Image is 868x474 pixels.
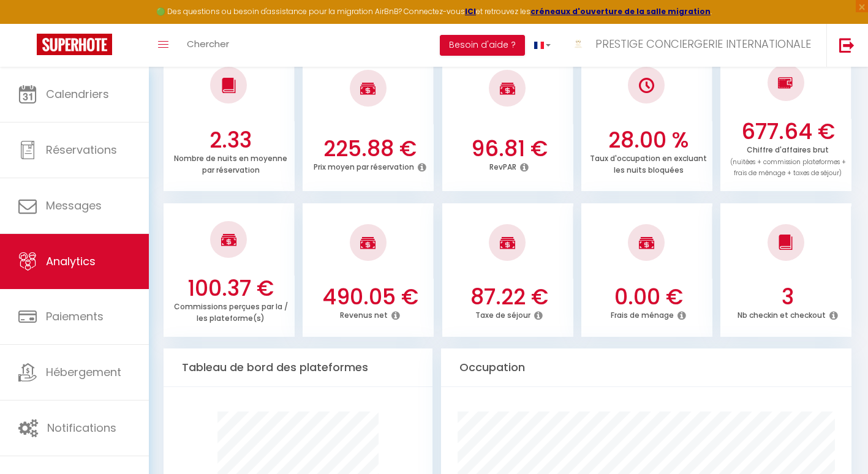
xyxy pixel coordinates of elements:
h3: 96.81 € [448,136,570,162]
span: Paiements [46,309,104,324]
span: Analytics [46,254,96,269]
span: Messages [46,198,102,213]
img: NO IMAGE [778,75,793,90]
div: Tableau de bord des plateformes [164,348,432,387]
a: ICI [465,6,476,17]
p: Chiffre d'affaires brut [730,142,846,178]
span: PRESTIGE CONCIERGERIE INTERNATIONALE [595,36,811,51]
p: Frais de ménage [611,307,674,320]
img: logout [839,37,855,53]
h3: 100.37 € [170,276,292,301]
img: ... [569,35,587,53]
p: Nombre de nuits en moyenne par réservation [174,151,287,175]
p: Taux d'occupation en excluant les nuits bloquées [590,151,707,175]
h3: 677.64 € [727,119,848,145]
img: Super Booking [37,34,112,55]
h3: 2.33 [170,127,292,153]
button: Besoin d'aide ? [440,35,525,56]
span: (nuitées + commission plateformes + frais de ménage + taxes de séjour) [730,157,846,178]
h3: 490.05 € [309,284,431,310]
h3: 87.22 € [448,284,570,310]
a: créneaux d'ouverture de la salle migration [530,6,711,17]
div: Occupation [441,348,851,387]
p: Revenus net [340,307,388,320]
a: Chercher [178,24,238,67]
span: Chercher [187,37,229,50]
span: Hébergement [46,364,121,380]
span: Notifications [47,420,116,435]
span: Calendriers [46,86,109,102]
h3: 28.00 % [588,127,709,153]
img: NO IMAGE [639,78,654,93]
h3: 3 [727,284,848,310]
h3: 0.00 € [588,284,709,310]
span: Réservations [46,142,117,157]
h3: 225.88 € [309,136,431,162]
p: Taxe de séjour [475,307,530,320]
button: Ouvrir le widget de chat LiveChat [10,5,47,42]
p: Nb checkin et checkout [738,307,826,320]
p: RevPAR [489,159,516,172]
p: Prix moyen par réservation [314,159,414,172]
a: ... PRESTIGE CONCIERGERIE INTERNATIONALE [560,24,826,67]
p: Commissions perçues par la / les plateforme(s) [174,299,288,323]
